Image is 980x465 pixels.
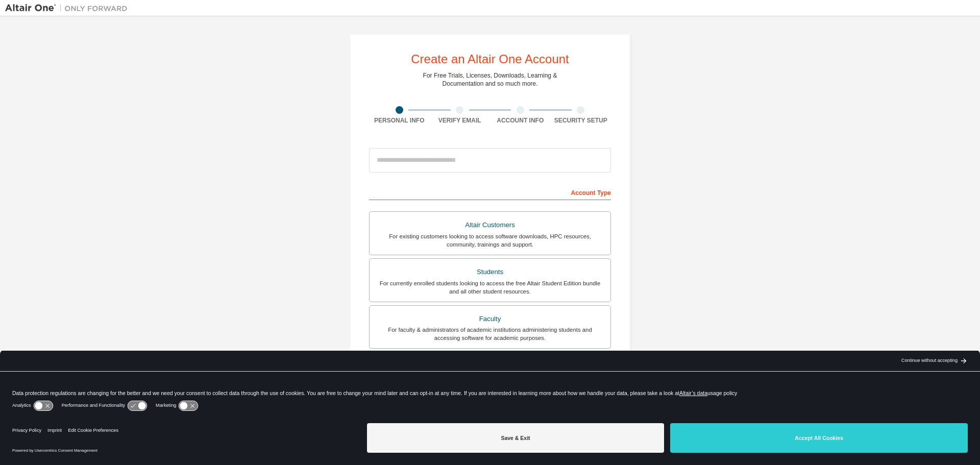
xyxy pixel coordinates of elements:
[376,232,604,249] div: For existing customers looking to access software downloads, HPC resources, community, trainings ...
[411,53,569,65] div: Create an Altair One Account
[490,116,551,125] div: Account Info
[376,312,604,326] div: Faculty
[369,184,611,200] div: Account Type
[376,265,604,279] div: Students
[376,326,604,342] div: For faculty & administrators of academic institutions administering students and accessing softwa...
[430,116,491,125] div: Verify Email
[551,116,611,125] div: Security Setup
[423,71,557,88] div: For Free Trials, Licenses, Downloads, Learning & Documentation and so much more.
[369,116,430,125] div: Personal Info
[376,279,604,296] div: For currently enrolled students looking to access the free Altair Student Edition bundle and all ...
[5,3,133,13] img: Altair One
[376,218,604,232] div: Altair Customers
